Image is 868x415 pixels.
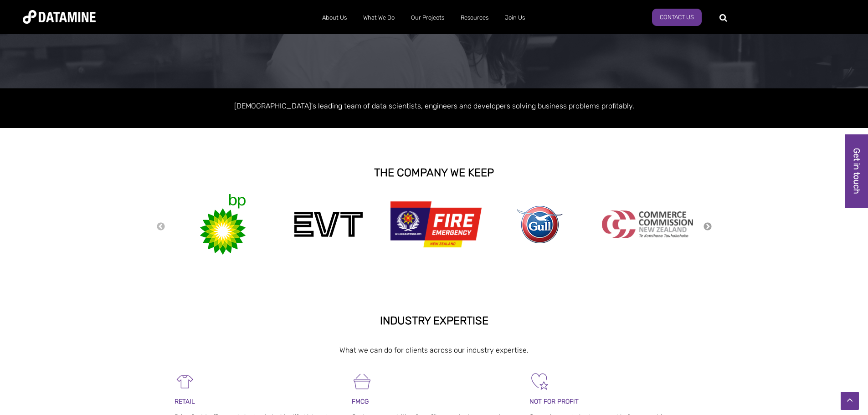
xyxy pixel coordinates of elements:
a: Get in touch [845,134,868,208]
img: Not For Profit [529,371,550,392]
img: Fire Emergency New Zealand [390,197,482,252]
span: FMCG [352,398,369,405]
a: Contact Us [652,9,702,26]
img: bp-1 [198,194,248,255]
img: commercecommission [602,210,693,238]
button: Next [703,222,712,232]
button: Previous [156,222,165,232]
img: evt-1 [294,212,363,237]
a: About Us [314,6,355,30]
a: Join Us [497,6,533,30]
a: Resources [452,6,497,30]
a: Our Projects [403,6,452,30]
span: What we can do for clients across our industry expertise. [339,346,529,354]
span: RETAIL [175,398,195,405]
strong: INDUSTRY EXPERTISE [380,314,488,327]
img: Retail-1 [175,371,195,392]
img: Datamine [23,10,96,24]
strong: THE COMPANY WE KEEP [374,166,494,179]
p: [DEMOGRAPHIC_DATA]'s leading team of data scientists, engineers and developers solving business p... [175,100,694,112]
span: NOT FOR PROFIT [529,398,579,405]
img: gull [517,206,563,243]
a: What We Do [355,6,403,30]
img: FMCG [352,371,372,392]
